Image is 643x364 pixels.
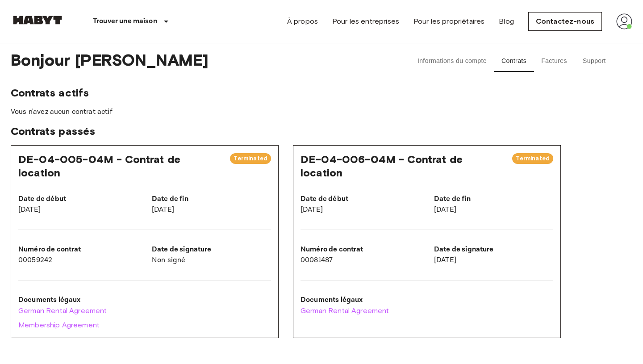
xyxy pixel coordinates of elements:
p: Documents légaux [18,295,271,305]
img: Habyt [11,16,64,25]
a: Pour les entreprises [332,16,399,27]
a: Pour les propriétaires [413,16,484,27]
p: Date de signature [434,244,553,255]
a: Membership Agreement [18,320,271,331]
p: 00059242 [18,255,138,266]
p: Date de début [18,194,138,205]
p: [DATE] [434,205,553,215]
p: Date de fin [434,194,553,205]
p: Trouver une maison [93,16,157,27]
a: German Rental Agreement [18,305,271,316]
a: German Rental Agreement [301,305,553,316]
p: [DATE] [18,205,138,215]
p: [DATE] [301,205,420,215]
img: avatar [616,13,632,29]
p: [DATE] [152,205,271,215]
span: Terminated [512,154,553,163]
p: Vous n'avez aucun contrat actif [11,107,632,117]
p: Documents légaux [301,295,553,305]
span: Terminated [230,154,271,163]
a: À propos [287,16,318,27]
button: Contrats [494,50,534,72]
p: [DATE] [434,255,553,266]
span: DE-04-005-04M - Contrat de location [18,153,180,179]
span: DE-04-006-04M - Contrat de location [301,153,463,179]
p: 00081487 [301,255,420,266]
p: Numéro de contrat [18,244,138,255]
button: Informations du compte [410,50,494,72]
p: Numéro de contrat [301,244,420,255]
span: Bonjour [PERSON_NAME] [11,50,385,72]
span: Contrats actifs [11,86,632,100]
p: Date de signature [152,244,271,255]
p: Non signé [152,255,271,266]
span: Contrats passés [11,125,632,138]
button: Factures [534,50,574,72]
button: Support [574,50,614,72]
a: Blog [499,16,514,27]
p: Date de début [301,194,420,205]
a: Contactez-nous [528,12,602,31]
p: Date de fin [152,194,271,205]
